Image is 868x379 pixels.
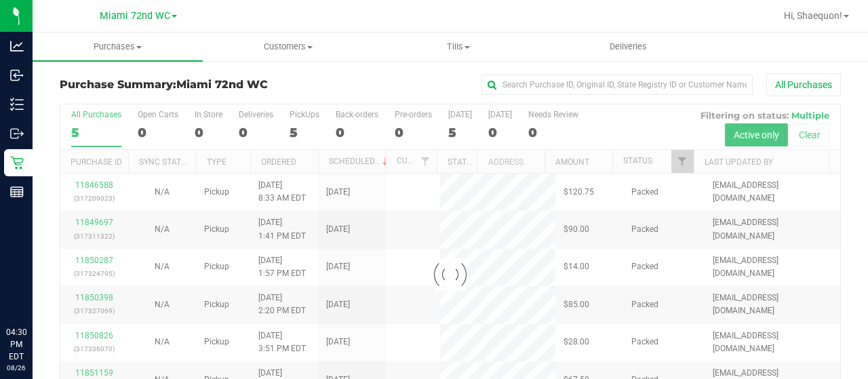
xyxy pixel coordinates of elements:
a: Purchases [33,33,203,61]
inline-svg: Inbound [10,68,24,82]
inline-svg: Outbound [10,127,24,140]
button: All Purchases [766,73,841,96]
inline-svg: Analytics [10,39,24,53]
inline-svg: Retail [10,156,24,169]
p: 08/26 [6,363,26,373]
h3: Purchase Summary: [60,79,320,91]
input: Search Purchase ID, Original ID, State Registry ID or Customer Name... [481,75,753,95]
inline-svg: Inventory [10,98,24,111]
p: 04:30 PM EDT [6,326,26,363]
span: Deliveries [591,41,665,53]
iframe: Resource center [14,271,54,311]
span: Miami 72nd WC [100,10,170,22]
span: Purchases [33,41,203,53]
span: Miami 72nd WC [176,78,268,91]
a: Tills [373,33,543,61]
span: Tills [374,41,542,53]
span: Customers [203,41,372,53]
span: Hi, Shaequon! [784,10,842,21]
a: Deliveries [543,33,713,61]
inline-svg: Reports [10,185,24,199]
a: Customers [203,33,373,61]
